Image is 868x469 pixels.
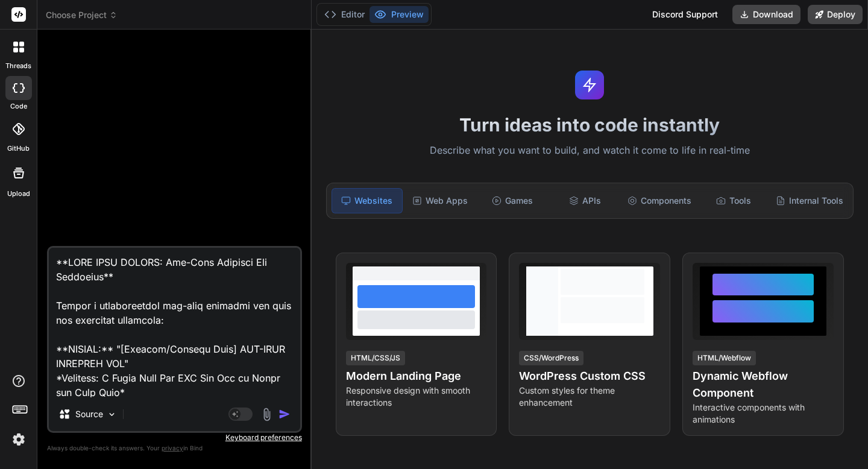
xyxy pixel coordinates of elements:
button: Preview [370,6,429,23]
span: Choose Project [46,9,118,21]
label: GitHub [7,143,30,154]
span: privacy [162,444,183,452]
p: Interactive components with animations [693,401,834,426]
label: Upload [7,189,30,199]
p: Describe what you want to build, and watch it come to life in real-time [319,143,861,159]
img: Pick Models [107,409,117,420]
img: settings [8,429,29,450]
h4: WordPress Custom CSS [519,368,660,385]
button: Editor [319,6,370,23]
img: attachment [260,408,274,421]
img: icon [278,408,291,420]
div: Games [477,188,547,213]
div: Components [623,188,696,213]
div: HTML/CSS/JS [346,351,405,365]
h4: Dynamic Webflow Component [693,368,834,401]
p: Always double-check its answers. Your in Bind [47,442,302,454]
div: CSS/WordPress [519,351,583,365]
div: Internal Tools [771,188,848,213]
div: Web Apps [405,188,475,213]
button: Download [732,5,800,24]
p: Source [75,408,103,420]
p: Custom styles for theme enhancement [519,385,660,409]
h4: Modern Landing Page [346,368,487,385]
textarea: **LORE IPSU DOLORS: Ame-Cons Adipisci Eli Seddoeius** Tempor i utlaboreetdol mag-aliq enimadmi ve... [49,248,300,397]
div: Tools [699,188,769,213]
label: threads [5,61,31,71]
label: code [10,101,27,112]
button: Deploy [808,5,863,24]
div: Discord Support [645,5,725,24]
p: Keyboard preferences [47,433,302,442]
div: HTML/Webflow [693,351,756,365]
h1: Turn ideas into code instantly [319,114,861,136]
div: APIs [550,188,620,213]
p: Responsive design with smooth interactions [346,385,487,409]
div: Websites [332,188,403,213]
